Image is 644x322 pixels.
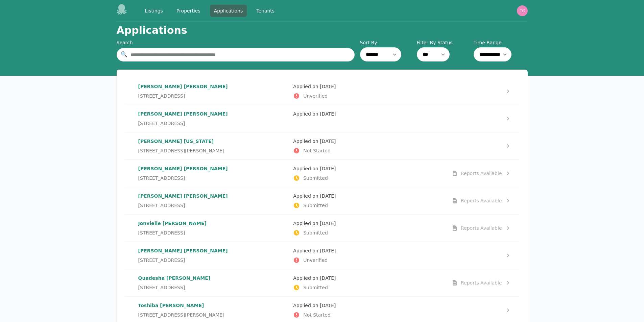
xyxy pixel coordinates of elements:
p: Quadesha [PERSON_NAME] [138,275,288,281]
p: Submitted [293,202,443,209]
span: [STREET_ADDRESS] [138,257,185,264]
p: Applied on [293,275,443,281]
p: Applied on [293,138,443,145]
p: Unverified [293,257,443,264]
p: Unverified [293,93,443,99]
a: Jonvielle [PERSON_NAME][STREET_ADDRESS]Applied on [DATE]SubmittedReports Available [125,215,520,242]
span: [STREET_ADDRESS] [138,175,185,181]
p: [PERSON_NAME] [PERSON_NAME] [138,83,288,90]
p: Applied on [293,83,443,90]
p: Submitted [293,175,443,181]
span: [STREET_ADDRESS][PERSON_NAME] [138,147,224,154]
p: [PERSON_NAME] [PERSON_NAME] [138,110,288,117]
time: [DATE] [320,248,336,253]
p: Toshiba [PERSON_NAME] [138,302,288,309]
label: Time Range [474,39,528,46]
time: [DATE] [320,166,336,171]
span: [STREET_ADDRESS] [138,93,185,99]
div: Search [117,39,355,46]
span: [STREET_ADDRESS] [138,120,185,127]
div: Reports Available [461,225,502,231]
a: [PERSON_NAME] [PERSON_NAME][STREET_ADDRESS]Applied on [DATE]SubmittedReports Available [125,187,520,214]
a: [PERSON_NAME] [PERSON_NAME][STREET_ADDRESS]Applied on [DATE] [125,105,520,132]
p: Jonvielle [PERSON_NAME] [138,220,288,227]
time: [DATE] [320,111,336,117]
p: Applied on [293,302,443,309]
span: [STREET_ADDRESS][PERSON_NAME] [138,312,224,318]
a: [PERSON_NAME] [PERSON_NAME][STREET_ADDRESS]Applied on [DATE]SubmittedReports Available [125,160,520,187]
p: [PERSON_NAME] [PERSON_NAME] [138,247,288,254]
p: Applied on [293,193,443,199]
p: Submitted [293,284,443,291]
span: [STREET_ADDRESS] [138,229,185,236]
label: Sort By [360,39,414,46]
a: [PERSON_NAME] [US_STATE][STREET_ADDRESS][PERSON_NAME]Applied on [DATE]Not Started [125,132,520,159]
label: Filter By Status [417,39,471,46]
p: [PERSON_NAME] [PERSON_NAME] [138,165,288,172]
p: Applied on [293,247,443,254]
a: Tenants [252,5,279,17]
time: [DATE] [320,275,336,281]
a: Quadesha [PERSON_NAME][STREET_ADDRESS]Applied on [DATE]SubmittedReports Available [125,269,520,296]
a: [PERSON_NAME] [PERSON_NAME][STREET_ADDRESS]Applied on [DATE]Unverified [125,78,520,105]
p: Applied on [293,165,443,172]
div: Reports Available [461,279,502,286]
time: [DATE] [320,193,336,199]
p: [PERSON_NAME] [PERSON_NAME] [138,193,288,199]
div: Reports Available [461,197,502,204]
a: Applications [210,5,247,17]
time: [DATE] [320,84,336,89]
span: [STREET_ADDRESS] [138,284,185,291]
div: Reports Available [461,170,502,177]
p: [PERSON_NAME] [US_STATE] [138,138,288,145]
p: Submitted [293,229,443,236]
time: [DATE] [320,139,336,144]
time: [DATE] [320,221,336,226]
a: [PERSON_NAME] [PERSON_NAME][STREET_ADDRESS]Applied on [DATE]Unverified [125,242,520,269]
a: Properties [172,5,205,17]
p: Not Started [293,147,443,154]
p: Applied on [293,110,443,117]
a: Listings [141,5,167,17]
p: Not Started [293,312,443,318]
time: [DATE] [320,303,336,308]
h1: Applications [117,24,187,36]
span: [STREET_ADDRESS] [138,202,185,209]
p: Applied on [293,220,443,227]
